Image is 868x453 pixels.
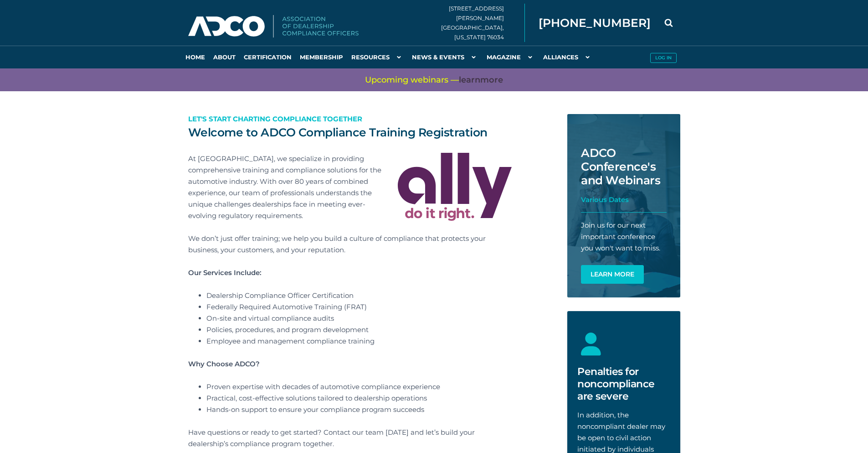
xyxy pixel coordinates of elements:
strong: Our Services Include: [188,268,262,277]
h2: Penalties for noncompliance are severe [577,365,670,402]
li: Hands-on support to ensure your compliance program succeeds [206,404,512,415]
li: Federally Required Automotive Training (FRAT) [206,301,512,312]
a: Resources [347,46,408,68]
h2: Welcome to ADCO Compliance Training Registration [188,125,512,139]
img: ally-logo-color-tagline.svg [398,153,512,221]
a: Alliances [539,46,596,68]
a: learnmore [459,74,503,86]
p: We don’t just offer training; we help you build a culture of compliance that protects your busine... [188,233,512,255]
li: On-site and virtual compliance audits [206,312,512,324]
a: About [209,46,240,68]
li: Practical, cost-effective solutions tailored to dealership operations [206,392,512,404]
li: Policies, procedures, and program development [206,324,512,335]
a: Home [181,46,209,68]
span: Upcoming webinars — [365,74,503,86]
a: Learn More [581,265,644,284]
span: Various Dates [581,194,629,205]
li: Dealership Compliance Officer Certification [206,290,512,301]
p: Join us for our next important conference you won't want to miss. [581,212,667,254]
img: Association of Dealership Compliance Officers logo [188,15,359,38]
a: Magazine [483,46,539,68]
a: Membership [296,46,347,68]
a: News & Events [408,46,483,68]
strong: Why Choose ADCO? [188,359,260,368]
p: At [GEOGRAPHIC_DATA], we specialize in providing comprehensive training and compliance solutions ... [188,153,512,221]
span: [PHONE_NUMBER] [539,17,651,29]
p: Let's Start Charting Compliance Together [188,113,512,125]
h2: ADCO Conference's and Webinars [581,146,667,187]
p: Have questions or ready to get started? Contact our team [DATE] and let’s build your dealership’s... [188,427,512,449]
a: Certification [240,46,296,68]
a: Log in [646,46,680,68]
button: Log in [650,53,677,63]
div: [STREET_ADDRESS][PERSON_NAME] [GEOGRAPHIC_DATA], [US_STATE] 76034 [441,4,525,42]
li: Proven expertise with decades of automotive compliance experience [206,381,512,392]
span: learn [459,75,480,85]
li: Employee and management compliance training [206,335,512,347]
